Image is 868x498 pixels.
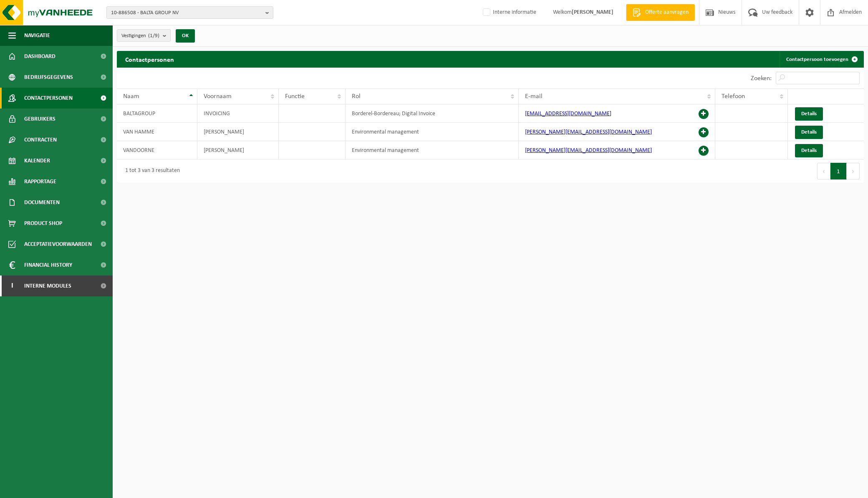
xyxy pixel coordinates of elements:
[643,8,691,17] span: Offerte aanvragen
[24,109,56,129] span: Gebruikers
[24,129,57,150] span: Contracten
[117,141,197,159] td: VANDOORNE
[117,51,182,67] h2: Contactpersonen
[24,276,71,296] span: Interne modules
[626,4,695,21] a: Offerte aanvragen
[24,234,92,255] span: Acceptatievoorwaarden
[801,129,817,135] span: Details
[346,141,519,159] td: Environmental management
[117,123,197,141] td: VAN HAMME
[197,141,279,159] td: [PERSON_NAME]
[780,51,863,68] a: Contactpersoon toevoegen
[24,25,50,46] span: Navigatie
[24,192,60,213] span: Documenten
[801,111,817,116] span: Details
[24,88,73,109] span: Contactpersonen
[106,6,273,19] button: 10-886508 - BALTA GROUP NV
[352,93,361,100] span: Rol
[525,147,652,154] a: [PERSON_NAME][EMAIL_ADDRESS][DOMAIN_NAME]
[525,129,652,135] a: [PERSON_NAME][EMAIL_ADDRESS][DOMAIN_NAME]
[24,213,62,234] span: Product Shop
[197,104,279,123] td: INVOICING
[204,93,232,100] span: Voornaam
[24,150,50,171] span: Kalender
[817,163,830,179] button: Previous
[795,126,823,139] a: Details
[572,9,613,15] strong: [PERSON_NAME]
[123,93,139,100] span: Naam
[111,7,262,19] span: 10-886508 - BALTA GROUP NV
[176,29,195,43] button: OK
[24,171,56,192] span: Rapportage
[346,123,519,141] td: Environmental management
[148,33,159,38] count: (1/9)
[197,123,279,141] td: [PERSON_NAME]
[285,93,305,100] span: Functie
[121,30,159,42] span: Vestigingen
[722,93,745,100] span: Telefoon
[795,107,823,121] a: Details
[525,111,611,117] a: [EMAIL_ADDRESS][DOMAIN_NAME]
[525,93,542,100] span: E-mail
[24,67,73,88] span: Bedrijfsgegevens
[117,29,171,42] button: Vestigingen(1/9)
[24,46,56,67] span: Dashboard
[801,148,817,153] span: Details
[24,255,72,276] span: Financial History
[481,6,536,19] label: Interne informatie
[751,75,772,82] label: Zoeken:
[121,164,180,179] div: 1 tot 3 van 3 resultaten
[795,144,823,157] a: Details
[8,276,16,296] span: I
[346,104,519,123] td: Borderel-Bordereau; Digital Invoice
[830,163,847,179] button: 1
[117,104,197,123] td: BALTAGROUP
[847,163,860,179] button: Next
